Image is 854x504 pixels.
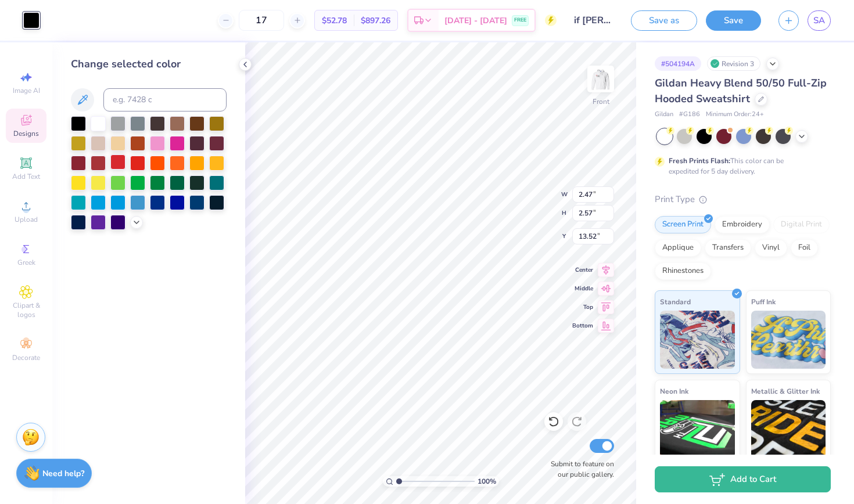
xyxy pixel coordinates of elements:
div: This color can be expedited for 5 day delivery. [669,156,812,177]
div: Embroidery [715,216,770,233]
span: Image AI [13,86,40,95]
span: [DATE] - [DATE] [444,15,507,27]
span: Top [572,303,593,311]
img: Neon Ink [660,400,735,458]
div: Transfers [705,239,751,257]
span: Gildan Heavy Blend 50/50 Full-Zip Hooded Sweatshirt [655,76,827,106]
input: – – [239,10,284,31]
div: Applique [655,239,701,257]
input: Untitled Design [565,9,622,32]
span: Clipart & logos [6,301,46,319]
span: Gildan [655,110,673,120]
img: Puff Ink [751,311,826,369]
img: Standard [660,311,735,369]
strong: Fresh Prints Flash: [669,156,730,165]
span: Middle [572,285,593,293]
div: Rhinestones [655,262,711,280]
span: Center [572,266,593,274]
div: Foil [791,239,818,257]
div: Screen Print [655,216,711,233]
strong: Need help? [42,468,84,479]
span: $897.26 [361,15,390,27]
button: Save as [631,10,697,31]
div: Revision 3 [707,56,760,71]
div: Change selected color [71,56,227,72]
span: Greek [17,258,35,267]
span: Metallic & Glitter Ink [751,385,820,397]
img: Front [589,67,612,91]
div: Vinyl [755,239,787,257]
span: Neon Ink [660,385,688,397]
span: Add Text [12,172,40,181]
span: 100 % [478,476,496,487]
div: Digital Print [773,216,830,233]
span: Puff Ink [751,296,776,308]
span: Decorate [12,353,40,362]
div: Front [593,96,609,107]
button: Save [706,10,761,31]
div: Print Type [655,193,831,206]
span: Bottom [572,322,593,330]
span: Upload [15,215,38,224]
span: Designs [13,129,39,138]
input: e.g. 7428 c [103,88,227,111]
img: Metallic & Glitter Ink [751,400,826,458]
span: SA [813,14,825,27]
span: Minimum Order: 24 + [706,110,764,120]
span: $52.78 [322,15,347,27]
span: Standard [660,296,691,308]
button: Add to Cart [655,466,831,492]
a: SA [808,10,831,31]
div: # 504194A [655,56,701,71]
label: Submit to feature on our public gallery. [544,459,614,480]
span: FREE [514,16,526,24]
span: # G186 [679,110,700,120]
